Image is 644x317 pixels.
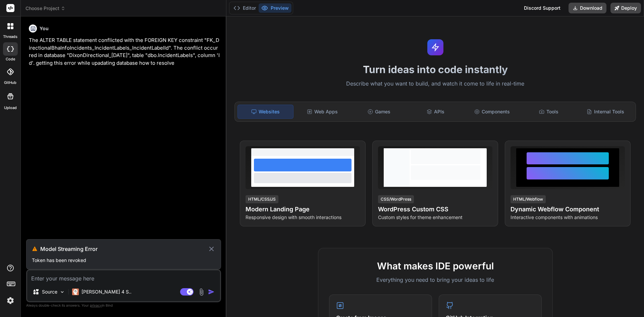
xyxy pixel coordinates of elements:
button: Download [569,3,606,13]
img: icon [208,288,215,295]
p: Token has been revoked [32,257,215,264]
h4: Dynamic Webflow Component [511,205,625,214]
p: Always double-check its answers. Your in Bind [26,302,221,309]
button: Deploy [610,3,641,13]
h1: Turn ideas into code instantly [230,63,640,75]
div: CSS/WordPress [378,195,414,203]
h4: Modern Landing Page [246,205,360,214]
span: privacy [90,303,102,307]
div: Internal Tools [578,105,633,119]
div: HTML/CSS/JS [246,195,278,203]
p: Everything you need to bring your ideas to life [329,276,542,284]
p: Source [42,288,57,295]
p: The ALTER TABLE statement conflicted with the FOREIGN KEY constraint "FK_DirectionalBhaInfoIncide... [29,37,220,67]
p: Interactive components with animations [511,214,625,221]
div: Websites [237,105,293,119]
div: Web Apps [295,105,350,119]
div: HTML/Webflow [511,195,546,203]
div: Tools [521,105,577,119]
h3: Model Streaming Error [40,245,208,253]
label: Upload [4,105,17,111]
button: Editor [231,3,259,13]
label: GitHub [4,80,16,86]
img: attachment [198,288,205,296]
div: Components [465,105,520,119]
p: [PERSON_NAME] 4 S.. [82,288,131,295]
div: Discord Support [520,3,565,13]
h4: WordPress Custom CSS [378,205,492,214]
label: code [6,56,15,62]
img: Pick Models [59,289,65,295]
div: Games [352,105,407,119]
button: Preview [259,3,291,13]
h2: What makes IDE powerful [329,259,542,273]
span: Choose Project [25,5,65,12]
img: Claude 4 Sonnet [72,288,79,295]
p: Describe what you want to build, and watch it come to life in real-time [230,80,640,88]
label: threads [3,34,17,40]
p: Responsive design with smooth interactions [246,214,360,221]
div: APIs [408,105,463,119]
h6: You [40,25,49,32]
p: Custom styles for theme enhancement [378,214,492,221]
img: settings [5,295,16,306]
